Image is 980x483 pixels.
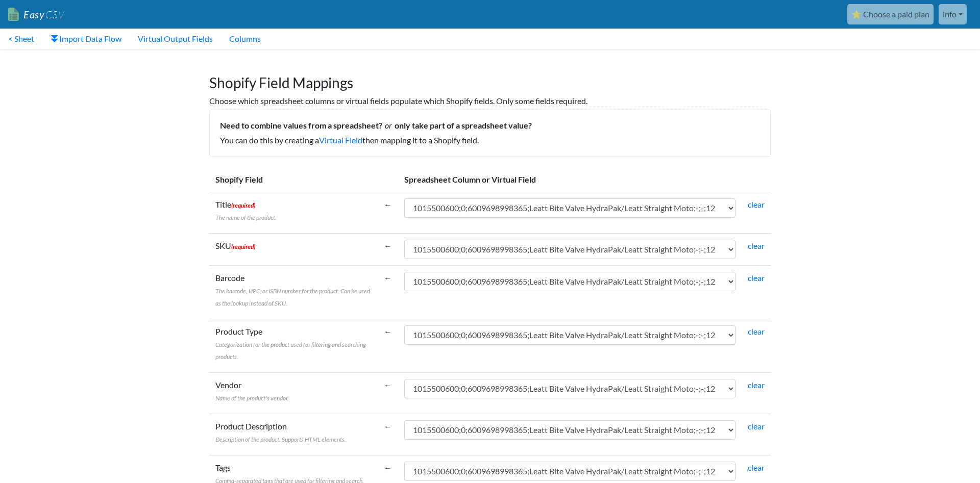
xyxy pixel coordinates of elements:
[378,265,398,319] td: ←
[220,134,760,146] p: You can do this by creating a then mapping it to a Shopify field.
[42,29,130,49] a: Import Data Flow
[748,241,765,250] a: clear
[748,421,765,431] a: clear
[209,96,771,106] h6: Choose which spreadsheet columns or virtual fields populate which Shopify fields. Only some field...
[378,233,398,265] td: ←
[231,243,255,250] span: (required)
[215,341,366,361] span: Categorization for the product used for filtering and searching products.
[939,4,967,24] a: info
[220,120,760,130] h5: Need to combine values from a spreadsheet? only take part of a spreadsheet value?
[378,192,398,233] td: ←
[215,325,372,362] label: Product Type
[847,4,934,24] a: ⭐ Choose a paid plan
[231,201,255,209] span: (required)
[215,436,346,443] span: Description of the product. Supports HTML elements.
[44,8,64,21] span: CSV
[221,29,269,49] a: Columns
[215,198,277,223] label: Title
[378,319,398,372] td: ←
[748,273,765,283] a: clear
[215,272,372,309] label: Barcode
[215,240,255,252] label: SKU
[209,64,771,92] h1: Shopify Field Mappings
[215,214,277,221] span: The name of the product.
[319,135,362,145] a: Virtual Field
[378,414,398,455] td: ←
[215,420,346,445] label: Product Description
[215,287,370,307] span: The barcode, UPC, or ISBN number for the product. Can be used as the lookup instead of SKU.
[8,4,64,25] a: EasyCSV
[748,326,765,336] a: clear
[378,372,398,414] td: ←
[748,380,765,390] a: clear
[209,167,378,192] th: Shopify Field
[215,394,289,402] span: Name of the product's vendor.
[215,379,289,403] label: Vendor
[748,463,765,472] a: clear
[748,199,765,209] a: clear
[382,120,395,130] i: or
[130,29,221,49] a: Virtual Output Fields
[398,167,771,192] th: Spreadsheet Column or Virtual Field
